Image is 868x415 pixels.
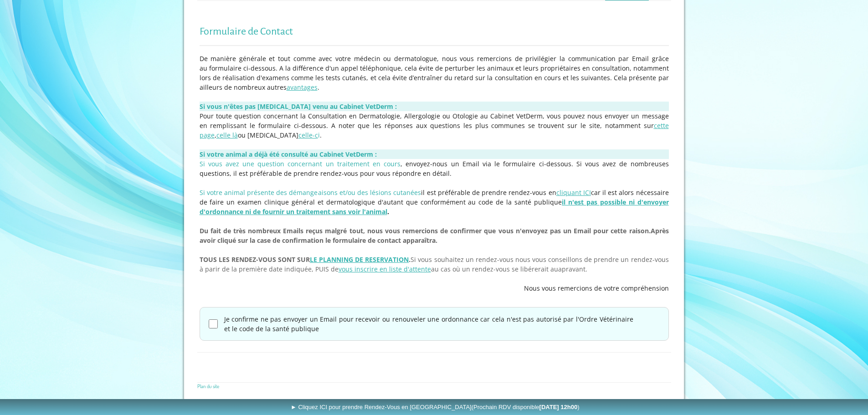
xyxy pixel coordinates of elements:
span: il est préférable de prendre rendez-vous en car il est alors nécessaire de faire un examen cliniq... [200,188,669,216]
a: avantages [287,83,318,92]
strong: Si vous n'êtes pas [MEDICAL_DATA] venu au Cabinet VetDerm : [200,102,397,111]
strong: . [200,198,669,216]
strong: TOUS LES RENDEZ-VOUS SONT SUR . [200,255,411,264]
a: il n'est pas possible ni d'envoyer d'ordonnance ni de fournir un traitement sans voir l'animal [200,198,669,216]
span: Si vous souhaitez un rendez-vous nous vous conseillons de prendre un rendez-vous à parir de la pr... [200,255,669,273]
span: Du fait de très nombreux Emails reçus malgré tout, nous vous remercions de confirmer que vous n'e... [200,226,651,235]
a: Plan du site [197,383,219,389]
a: celle là [216,131,238,139]
strong: Si votre animal a déjà été consulté au Cabinet VetDerm : [200,150,377,159]
span: Si vous avez une question concernant un traitement en cours [200,159,401,168]
a: LE PLANNING DE RESERVATION [310,255,409,264]
span: Après avoir cliqué sur la case de confirmation le formulaire de contact apparaîtra. [200,226,669,245]
span: (Prochain RDV disponible ) [472,404,580,410]
span: , envoyez-nous un Email via le formulaire ci-dessous. Si vous avez de nombreuses questions, il es... [200,159,669,178]
a: vous inscrire en liste d'attente [339,265,431,273]
h1: Formulaire de Contact [200,26,669,37]
span: Nous vous remercions de votre compréhension [524,284,669,292]
a: celle-c [298,131,318,139]
span: De manière générale et tout comme avec votre médecin ou dermatologue, nous vous remercions de pri... [200,54,669,92]
span: ► Cliquez ICI pour prendre Rendez-Vous en [GEOGRAPHIC_DATA] [291,404,580,410]
a: cette page [200,121,669,139]
span: Si votre animal présente des démangeaisons et/ou des lésions cutanées [200,188,421,197]
b: [DATE] 12h00 [539,404,578,410]
span: i [318,131,320,139]
label: Je confirme ne pas envoyer un Email pour recevoir ou renouveler une ordonnance car cela n'est pas... [224,314,633,333]
span: Pour toute question concernant la Consultation en Dermatologie, Allergologie ou Otologie au Cabin... [200,112,669,139]
a: cliquant ICI [556,188,591,197]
